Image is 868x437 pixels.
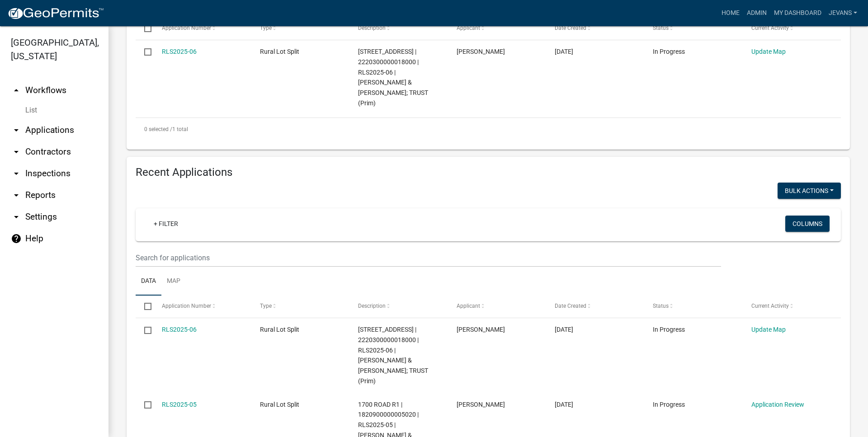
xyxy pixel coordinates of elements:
span: Date Created [555,303,586,309]
datatable-header-cell: Application Number [153,296,251,317]
button: Columns [785,216,830,232]
span: Date Created [555,25,586,31]
datatable-header-cell: Type [251,296,349,317]
span: Type [260,303,272,309]
i: arrow_drop_up [11,85,22,96]
span: In Progress [653,401,685,408]
span: Description [358,25,386,31]
span: In Progress [653,326,685,333]
span: 1200 S HWY 99 | 2220300000018000 | RLS2025-06 | MILLER, PHILLIP D & BARBARA K; TRUST (Prim) [358,48,428,107]
datatable-header-cell: Application Number [153,18,251,39]
span: Rural Lot Split [260,401,299,408]
span: Kellie Reasoner [457,48,505,55]
datatable-header-cell: Current Activity [743,296,841,317]
a: Application Review [751,401,804,408]
a: Update Map [751,48,786,55]
a: Update Map [751,326,786,333]
a: RLS2025-06 [162,48,197,55]
datatable-header-cell: Select [136,296,153,317]
i: arrow_drop_down [11,125,22,136]
datatable-header-cell: Type [251,18,349,39]
span: Applicant [457,303,480,309]
i: arrow_drop_down [11,146,22,157]
span: Status [653,303,669,309]
a: My Dashboard [770,5,825,22]
datatable-header-cell: Description [349,18,448,39]
span: Kellie Reasoner [457,326,505,333]
button: Bulk Actions [778,183,841,199]
i: help [11,233,22,244]
span: Application Number [162,25,211,31]
a: RLS2025-05 [162,401,197,408]
span: Current Activity [751,303,789,309]
datatable-header-cell: Status [644,18,742,39]
span: 06/26/2025 [555,401,573,408]
span: 08/01/2025 [555,326,573,333]
span: Rural Lot Split [260,48,299,55]
span: 1200 S HWY 99 | 2220300000018000 | RLS2025-06 | MILLER, PHILLIP D & BARBARA K; TRUST (Prim) [358,326,428,385]
a: Map [161,267,186,296]
span: 0 selected / [144,126,172,132]
span: Applicant [457,25,480,31]
h4: Recent Applications [136,166,841,179]
span: Brian Walburn [457,401,505,408]
datatable-header-cell: Status [644,296,742,317]
a: Admin [743,5,770,22]
datatable-header-cell: Description [349,296,448,317]
a: jevans [825,5,861,22]
a: + Filter [146,216,185,232]
input: Search for applications [136,249,721,267]
span: Description [358,303,386,309]
datatable-header-cell: Date Created [546,296,644,317]
span: Rural Lot Split [260,326,299,333]
a: RLS2025-06 [162,326,197,333]
datatable-header-cell: Applicant [448,296,546,317]
i: arrow_drop_down [11,168,22,179]
div: 1 total [136,118,841,141]
span: Application Number [162,303,211,309]
datatable-header-cell: Date Created [546,18,644,39]
span: In Progress [653,48,685,55]
span: Type [260,25,272,31]
datatable-header-cell: Current Activity [743,18,841,39]
span: Status [653,25,669,31]
datatable-header-cell: Applicant [448,18,546,39]
i: arrow_drop_down [11,190,22,201]
a: Data [136,267,161,296]
span: Current Activity [751,25,789,31]
datatable-header-cell: Select [136,18,153,39]
a: Home [718,5,743,22]
span: 08/01/2025 [555,48,573,55]
i: arrow_drop_down [11,211,22,222]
